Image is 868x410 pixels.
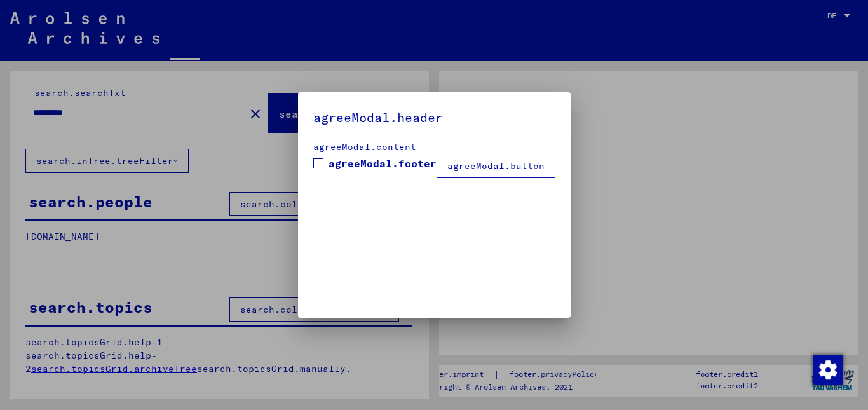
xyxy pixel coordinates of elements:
[812,354,843,385] div: Zustimmung ändern
[437,154,555,178] button: agreeModal.button
[813,355,843,385] img: Zustimmung ändern
[313,107,555,128] h5: agreeModal.header
[329,156,437,171] span: agreeModal.footer
[313,140,555,154] div: agreeModal.content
